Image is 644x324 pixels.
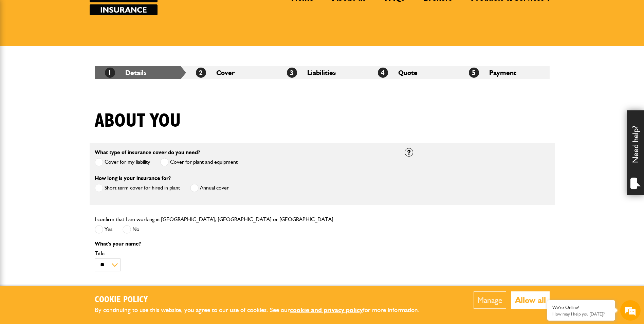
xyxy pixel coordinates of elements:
[552,305,610,310] div: We're Online!
[459,66,550,79] li: Payment
[95,158,150,166] label: Cover for my liability
[287,68,297,78] span: 3
[290,306,363,314] a: cookie and privacy policy
[95,66,186,79] li: Details
[469,68,479,78] span: 5
[95,241,394,247] p: What's your name?
[186,66,277,79] li: Cover
[196,68,206,78] span: 2
[511,291,550,309] button: Allow all
[95,305,431,316] p: By continuing to use this website, you agree to our use of cookies. See our for more information.
[474,291,506,309] button: Manage
[378,68,388,78] span: 4
[123,225,140,234] label: No
[95,295,431,305] h2: Cookie Policy
[627,110,644,195] div: Need help?
[368,66,459,79] li: Quote
[95,217,333,222] label: I confirm that I am working in [GEOGRAPHIC_DATA], [GEOGRAPHIC_DATA] or [GEOGRAPHIC_DATA]
[95,251,394,256] label: Title
[552,311,610,317] p: How may I help you today?
[95,110,181,132] h1: About you
[95,150,200,155] label: What type of insurance cover do you need?
[190,184,229,192] label: Annual cover
[95,225,112,234] label: Yes
[277,66,368,79] li: Liabilities
[95,176,171,181] label: How long is your insurance for?
[160,158,238,166] label: Cover for plant and equipment
[95,184,180,192] label: Short term cover for hired in plant
[105,68,115,78] span: 1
